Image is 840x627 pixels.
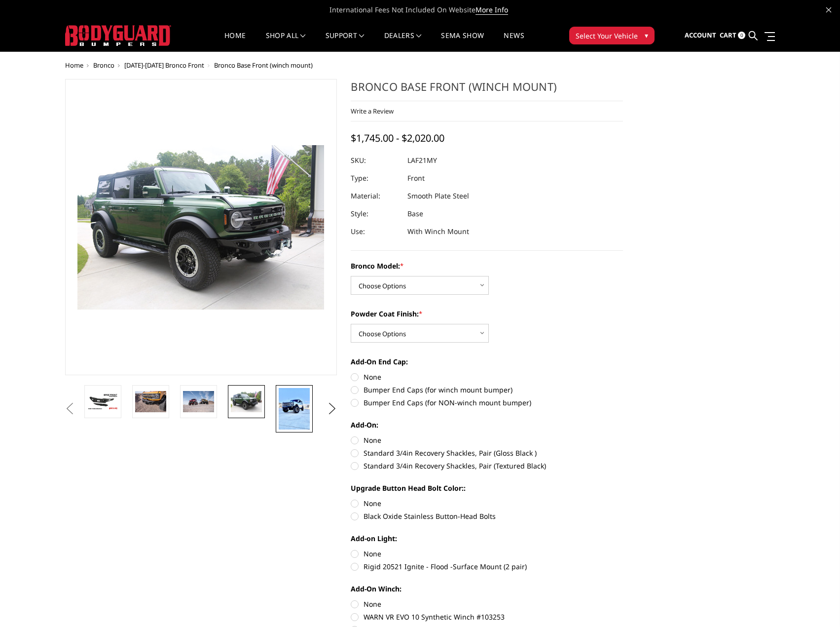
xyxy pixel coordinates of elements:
[93,61,114,70] a: Bronco
[351,584,623,594] label: Add-On Winch:
[407,187,469,205] dd: Smooth Plate Steel
[135,391,166,412] img: Bronco Base Front (winch mount)
[325,401,339,416] button: Next
[351,549,623,559] label: None
[351,483,623,493] label: Upgrade Button Head Bolt Color::
[351,309,623,319] label: Powder Coat Finish:
[87,393,118,410] img: Freedom Series - Bronco Base Front Bumper
[351,107,394,116] a: Write a Review
[351,435,623,445] label: None
[720,31,736,39] span: Cart
[407,169,425,187] dd: Front
[407,223,469,240] dd: With Winch Mount
[475,5,508,15] a: More Info
[65,25,171,46] img: BODYGUARD BUMPERS
[351,187,400,205] dt: Material:
[279,388,310,430] img: Bronco Base Front (winch mount)
[351,169,400,187] dt: Type:
[720,22,745,49] a: Cart 0
[351,461,623,471] label: Standard 3/4in Recovery Shackles, Pair (Textured Black)
[214,61,313,70] span: Bronco Base Front (winch mount)
[65,79,337,375] a: Freedom Series - Bronco Base Front Bumper
[407,152,437,169] dd: LAF21MY
[266,32,306,51] a: shop all
[407,205,423,223] dd: Base
[569,27,655,44] button: Select Your Vehicle
[351,152,400,169] dt: SKU:
[351,612,623,622] label: WARN VR EVO 10 Synthetic Winch #103253
[65,61,83,70] a: Home
[351,372,623,382] label: None
[441,32,484,51] a: SEMA Show
[351,261,623,271] label: Bronco Model:
[791,580,840,627] iframe: Chat Widget
[645,30,648,40] span: ▾
[351,356,623,367] label: Add-On End Cap:
[351,420,623,430] label: Add-On:
[351,205,400,223] dt: Style:
[351,511,623,521] label: Black Oxide Stainless Button-Head Bolts
[124,61,204,70] a: [DATE]-[DATE] Bronco Front
[231,391,262,412] img: Bronco Base Front (winch mount)
[685,22,716,49] a: Account
[351,498,623,509] label: None
[738,32,745,39] span: 0
[351,599,623,609] label: None
[351,448,623,458] label: Standard 3/4in Recovery Shackles, Pair (Gloss Black )
[351,223,400,240] dt: Use:
[504,32,524,51] a: News
[351,79,623,101] h1: Bronco Base Front (winch mount)
[351,533,623,544] label: Add-on Light:
[224,32,246,51] a: Home
[351,561,623,572] label: Rigid 20521 Ignite - Flood -Surface Mount (2 pair)
[326,32,365,51] a: Support
[183,391,214,412] img: Bronco Base Front (winch mount)
[351,397,623,408] label: Bumper End Caps (for NON-winch mount bumper)
[63,401,77,416] button: Previous
[685,31,716,39] span: Account
[351,131,444,145] span: $1,745.00 - $2,020.00
[576,31,638,41] span: Select Your Vehicle
[384,32,422,51] a: Dealers
[351,385,623,395] label: Bumper End Caps (for winch mount bumper)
